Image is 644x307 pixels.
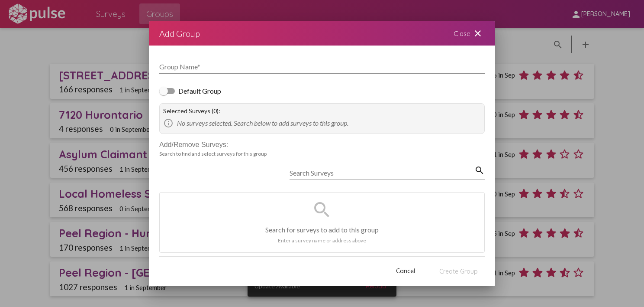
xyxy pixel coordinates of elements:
[312,199,332,220] mat-icon: search
[396,267,415,275] span: Cancel
[439,268,478,275] span: Create Group
[159,141,485,149] div: Add/Remove Surveys:
[443,21,495,46] div: Close
[163,107,481,114] div: Selected Surveys (0):
[159,150,485,157] div: Search to find and select surveys for this group
[178,86,221,96] span: Default Group
[384,263,427,279] button: Cancel
[473,28,483,39] mat-icon: close
[474,165,485,175] mat-icon: search
[265,225,379,234] p: Search for surveys to add to this group
[159,26,200,40] div: Add Group
[177,119,348,127] span: No surveys selected. Search below to add surveys to this group.
[432,263,485,279] button: Create Group
[278,237,366,244] p: Enter a survey name or address above
[163,118,174,128] mat-icon: info_outline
